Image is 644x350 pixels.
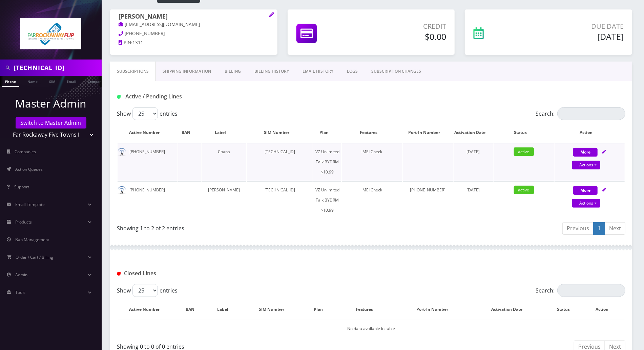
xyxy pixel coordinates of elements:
div: IMEI Check [342,147,402,157]
p: Credit [363,21,446,31]
a: Actions [572,161,600,169]
th: BAN: activate to sort column ascending [178,300,208,319]
img: Far Rockaway Five Towns Flip [20,18,81,49]
a: EMAIL HISTORY [296,62,340,81]
th: Plan: activate to sort column ascending [307,300,337,319]
select: Showentries [132,107,158,120]
a: 1 [593,222,605,235]
a: SUBSCRIPTION CHANGES [365,62,428,81]
img: Active / Pending Lines [117,95,121,99]
span: [DATE] [467,149,480,155]
span: Order / Cart / Billing [16,254,54,260]
span: active [514,186,534,194]
th: BAN: activate to sort column ascending [178,123,201,142]
h5: [DATE] [527,31,624,42]
a: Billing History [248,62,296,81]
div: Showing 1 to 2 of 2 entries [117,221,366,232]
td: No data available in table [118,320,625,337]
a: [EMAIL_ADDRESS][DOMAIN_NAME] [119,21,200,28]
th: Features: activate to sort column ascending [342,123,402,142]
label: Show entries [117,107,178,120]
span: [PHONE_NUMBER] [125,30,165,37]
span: 1311 [132,40,143,46]
th: Action : activate to sort column ascending [587,300,625,319]
th: Status: activate to sort column ascending [548,300,586,319]
a: Previous [562,222,594,235]
td: [PHONE_NUMBER] [118,143,178,181]
span: active [514,147,534,156]
td: [PERSON_NAME] [202,181,246,219]
div: IMEI Check [342,185,402,195]
h1: [PERSON_NAME] [119,13,269,21]
th: Plan: activate to sort column ascending [313,123,341,142]
button: More [573,148,598,157]
th: Active Number: activate to sort column descending [118,300,178,319]
input: Search: [557,107,625,120]
a: Billing [218,62,248,81]
img: default.png [118,186,126,194]
a: SIM [46,76,59,86]
label: Show entries [117,284,178,297]
span: Email Template [15,202,45,207]
span: Products [15,219,32,225]
a: Email [63,76,80,86]
th: Active Number: activate to sort column ascending [118,123,178,142]
th: Activation Date: activate to sort column ascending [474,300,547,319]
th: SIM Number: activate to sort column ascending [244,300,306,319]
td: [TECHNICAL_ID] [247,181,313,219]
td: VZ Unlimited Talk BYDRM $10.99 [313,181,341,219]
th: SIM Number: activate to sort column ascending [247,123,313,142]
a: PIN: [119,40,132,46]
td: Chana [202,143,246,181]
input: Search: [557,284,625,297]
a: Next [605,222,625,235]
a: Shipping Information [156,62,218,81]
input: Search in Company [14,61,100,74]
span: Companies [15,149,36,155]
span: Admin [15,272,27,278]
th: Status: activate to sort column ascending [494,123,554,142]
td: [PHONE_NUMBER] [118,181,178,219]
th: Action: activate to sort column ascending [555,123,625,142]
td: VZ Unlimited Talk BYDRM $10.99 [313,143,341,181]
th: Activation Date: activate to sort column ascending [454,123,493,142]
span: Ban Management [15,237,49,242]
th: Label: activate to sort column ascending [209,300,243,319]
img: default.png [118,148,126,156]
h5: $0.00 [363,31,446,42]
img: Closed Lines [117,272,121,276]
select: Showentries [132,284,158,297]
a: Company [84,76,107,86]
h1: Closed Lines [117,270,279,277]
a: Subscriptions [110,62,156,81]
label: Search: [536,107,625,120]
th: Port-In Number: activate to sort column ascending [403,123,453,142]
a: LOGS [340,62,365,81]
span: Action Queues [15,166,43,172]
a: Switch to Master Admin [16,117,86,129]
th: Features: activate to sort column ascending [338,300,398,319]
span: [DATE] [467,187,480,193]
h1: Active / Pending Lines [117,93,279,100]
button: More [573,186,598,195]
td: [PHONE_NUMBER] [403,181,453,219]
th: Port-In Number: activate to sort column ascending [398,300,473,319]
span: Support [14,184,29,190]
a: Actions [572,199,600,208]
a: Name [24,76,41,86]
td: [TECHNICAL_ID] [247,143,313,181]
span: Tools [15,289,25,295]
label: Search: [536,284,625,297]
p: Due Date [527,21,624,31]
a: Phone [2,76,19,87]
th: Label: activate to sort column ascending [202,123,246,142]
